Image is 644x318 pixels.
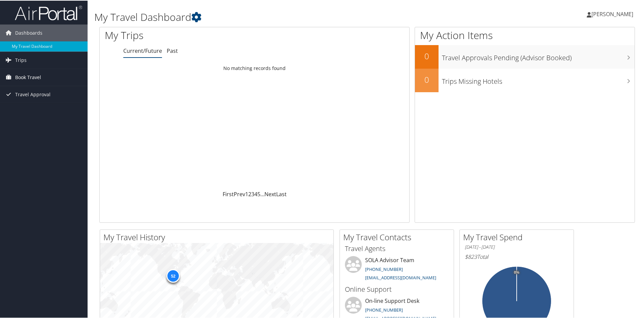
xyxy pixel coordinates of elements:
[415,44,635,68] a: 0Travel Approvals Pending (Advisor Booked)
[251,190,254,197] a: 3
[365,274,436,280] a: [EMAIL_ADDRESS][DOMAIN_NAME]
[345,284,449,293] h3: Online Support
[442,73,635,85] h3: Trips Missing Hotels
[100,62,409,74] td: No matching records found
[15,68,41,85] span: Book Travel
[415,28,635,42] h1: My Action Items
[415,68,635,92] a: 0Trips Missing Hotels
[248,190,251,197] a: 2
[415,50,439,61] h2: 0
[587,3,640,24] a: [PERSON_NAME]
[463,231,574,242] h2: My Travel Spend
[264,190,276,197] a: Next
[365,266,403,272] a: [PHONE_NUMBER]
[465,252,477,260] span: $823
[223,190,234,197] a: First
[234,190,245,197] a: Prev
[343,231,454,242] h2: My Travel Contacts
[15,85,51,102] span: Travel Approval
[514,270,519,274] tspan: 0%
[591,10,633,17] span: [PERSON_NAME]
[260,190,264,197] span: …
[257,190,260,197] a: 5
[167,46,178,54] a: Past
[245,190,248,197] a: 1
[166,269,180,282] div: 52
[342,255,452,283] li: SOLA Advisor Team
[15,51,27,68] span: Trips
[103,231,333,242] h2: My Travel History
[465,243,569,250] h6: [DATE] - [DATE]
[254,190,257,197] a: 4
[276,190,287,197] a: Last
[442,49,635,62] h3: Travel Approvals Pending (Advisor Booked)
[415,73,439,85] h2: 0
[123,46,162,54] a: Current/Future
[15,4,82,20] img: airportal-logo.png
[345,243,449,253] h3: Travel Agents
[105,28,275,42] h1: My Trips
[365,306,403,312] a: [PHONE_NUMBER]
[15,24,42,41] span: Dashboards
[465,252,569,260] h6: Total
[94,9,458,24] h1: My Travel Dashboard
